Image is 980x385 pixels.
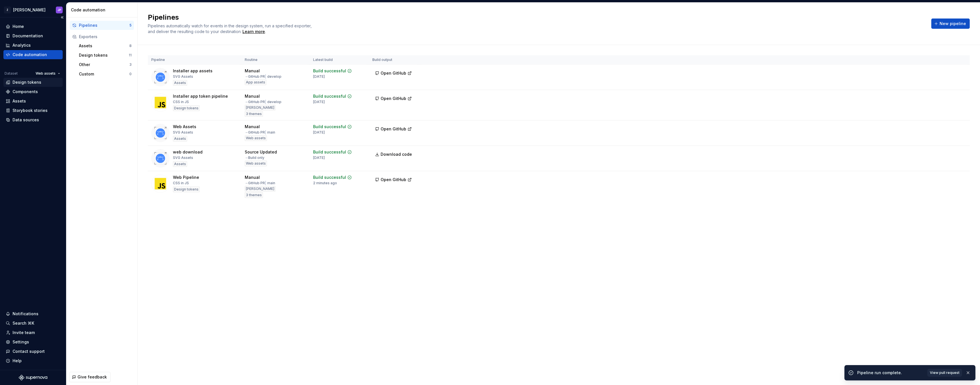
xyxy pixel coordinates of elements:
div: 8 [129,44,132,48]
div: Web assets [245,135,267,141]
div: 3 [129,62,132,67]
span: Pipelines automatically watch for events in the design system, run a specified exporter, and deli... [148,23,313,34]
button: Pipelines5 [70,21,134,30]
div: SVG Assets [173,74,193,79]
div: CSS in JS [173,100,189,104]
svg: Supernova Logo [19,375,47,380]
div: Documentation [13,33,43,39]
span: . [242,30,266,34]
div: Design tokens [173,187,200,192]
div: Pipelines [79,22,129,28]
button: Open GitHub [372,68,415,78]
div: [PERSON_NAME] [13,7,46,13]
a: Learn more [242,29,265,34]
button: Search ⌘K [3,319,63,328]
div: 0 [129,72,132,76]
a: Data sources [3,115,63,124]
a: Analytics [3,41,63,50]
a: Design tokens11 [77,51,134,60]
span: 3 themes [246,193,262,197]
th: Latest build [310,55,369,65]
div: Installer app token pipeline [173,93,228,99]
div: → GitHub PR main [245,130,275,135]
div: web download [173,149,203,155]
span: New pipeline [940,21,966,26]
a: Documentation [3,31,63,40]
div: 5 [129,23,132,28]
a: Download code [372,149,416,159]
div: Assets [79,43,129,49]
div: 2 minutes ago [313,181,337,185]
span: Open GitHub [381,177,406,183]
div: CSS in JS [173,181,189,185]
h2: Pipelines [148,13,924,22]
div: Assets [173,161,187,167]
div: Search ⌘K [13,320,34,326]
span: Open GitHub [381,126,406,132]
div: Manual [245,93,260,99]
div: → GitHub PR main [245,181,275,185]
a: Settings [3,337,63,347]
a: Open GitHub [372,97,415,102]
span: | [265,181,266,185]
div: Build successful [313,68,346,74]
div: Code automation [13,52,47,58]
div: Web assets [245,161,267,166]
div: JP [58,8,61,12]
span: Open GitHub [381,96,406,101]
div: Assets [173,136,187,142]
a: Open GitHub [372,71,415,76]
div: Home [13,24,24,29]
a: View pull request [927,369,962,377]
a: Code automation [3,50,63,59]
th: Build output [369,55,419,65]
span: Give feedback [77,374,107,380]
div: Build successful [313,175,346,180]
div: → GitHub PR develop [245,74,281,79]
span: View pull request [930,370,959,375]
div: Exporters [79,34,132,40]
th: Pipeline [148,55,241,65]
div: Web Pipeline [173,175,199,180]
div: Assets [173,80,187,86]
div: [DATE] [313,155,325,160]
div: Web Assets [173,124,196,130]
button: Z[PERSON_NAME]JP [1,4,65,16]
button: Custom0 [77,69,134,79]
div: Contact support [13,349,45,354]
a: Open GitHub [372,178,415,183]
span: Web assets [36,71,56,76]
div: Invite team [13,330,35,335]
button: Open GitHub [372,175,415,185]
div: Manual [245,175,260,180]
span: Download code [381,151,412,157]
button: Other3 [77,60,134,69]
span: 3 themes [246,112,262,116]
div: Notifications [13,311,38,317]
div: → GitHub PR develop [245,100,281,104]
span: | [265,100,266,104]
div: Build successful [313,93,346,99]
div: Manual [245,124,260,130]
div: Build successful [313,124,346,130]
div: Design tokens [13,79,41,85]
div: Other [79,62,129,67]
div: → Build only [245,155,264,160]
span: Open GitHub [381,70,406,76]
div: Analytics [13,42,31,48]
div: App assets [245,79,266,85]
button: Web assets [33,69,63,77]
div: Z [4,7,11,13]
a: Open GitHub [372,127,415,132]
button: Collapse sidebar [58,13,66,21]
div: Data sources [13,117,39,123]
div: Components [13,89,38,95]
div: SVG Assets [173,130,193,135]
a: Components [3,87,63,96]
button: Open GitHub [372,93,415,104]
